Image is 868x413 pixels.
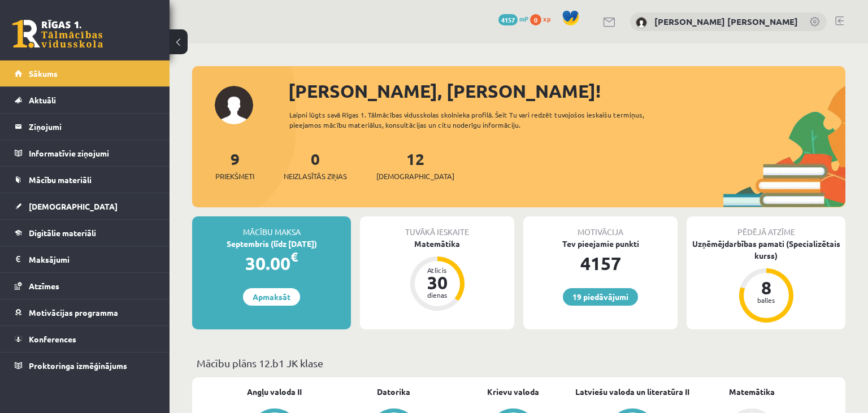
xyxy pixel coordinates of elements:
[284,149,347,182] a: 0Neizlasītās ziņas
[15,273,155,299] a: Atzīmes
[687,216,845,238] div: Pēdējā atzīme
[729,386,775,398] a: Matemātika
[360,238,514,312] a: Matemātika Atlicis 30 dienas
[563,288,638,306] a: 19 piedāvājumi
[687,238,845,262] div: Uzņēmējdarbības pamati (Specializētais kurss)
[15,60,155,86] a: Sākums
[15,87,155,113] a: Aktuāli
[523,216,678,238] div: Motivācija
[290,249,298,265] span: €
[29,228,96,238] span: Digitālie materiāli
[15,246,155,272] a: Maksājumi
[29,281,59,291] span: Atzīmes
[192,216,351,238] div: Mācību maksa
[29,95,56,105] span: Aktuāli
[523,250,678,277] div: 4157
[749,279,783,297] div: 8
[29,201,118,211] span: [DEMOGRAPHIC_DATA]
[29,68,58,79] span: Sākums
[15,353,155,379] a: Proktoringa izmēģinājums
[420,267,454,273] div: Atlicis
[530,14,541,25] span: 0
[420,273,454,292] div: 30
[289,110,682,130] div: Laipni lūgts savā Rīgas 1. Tālmācības vidusskolas skolnieka profilā. Šeit Tu vari redzēt tuvojošo...
[15,326,155,352] a: Konferences
[29,140,155,166] legend: Informatīvie ziņojumi
[15,299,155,325] a: Motivācijas programma
[192,238,351,250] div: Septembris (līdz [DATE])
[29,334,76,344] span: Konferences
[749,297,783,303] div: balles
[243,288,300,306] a: Apmaksāt
[636,17,647,28] img: Emīlija Krista Bērziņa
[376,171,454,182] span: [DEMOGRAPHIC_DATA]
[29,114,155,140] legend: Ziņojumi
[530,14,556,23] a: 0 xp
[498,14,528,23] a: 4157 mP
[523,238,678,250] div: Tev pieejamie punkti
[215,171,254,182] span: Priekšmeti
[377,386,410,398] a: Datorika
[15,167,155,193] a: Mācību materiāli
[519,14,528,23] span: mP
[15,114,155,140] a: Ziņojumi
[29,360,127,371] span: Proktoringa izmēģinājums
[498,14,518,25] span: 4157
[247,386,302,398] a: Angļu valoda II
[654,16,798,27] a: [PERSON_NAME] [PERSON_NAME]
[15,140,155,166] a: Informatīvie ziņojumi
[360,238,514,250] div: Matemātika
[575,386,689,398] a: Latviešu valoda un literatūra II
[29,307,118,318] span: Motivācijas programma
[29,246,155,272] legend: Maksājumi
[284,171,347,182] span: Neizlasītās ziņas
[12,20,103,48] a: Rīgas 1. Tālmācības vidusskola
[197,355,841,371] p: Mācību plāns 12.b1 JK klase
[543,14,550,23] span: xp
[192,250,351,277] div: 30.00
[487,386,539,398] a: Krievu valoda
[420,292,454,298] div: dienas
[687,238,845,324] a: Uzņēmējdarbības pamati (Specializētais kurss) 8 balles
[29,175,92,185] span: Mācību materiāli
[15,220,155,246] a: Digitālie materiāli
[376,149,454,182] a: 12[DEMOGRAPHIC_DATA]
[360,216,514,238] div: Tuvākā ieskaite
[215,149,254,182] a: 9Priekšmeti
[288,77,845,105] div: [PERSON_NAME], [PERSON_NAME]!
[15,193,155,219] a: [DEMOGRAPHIC_DATA]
